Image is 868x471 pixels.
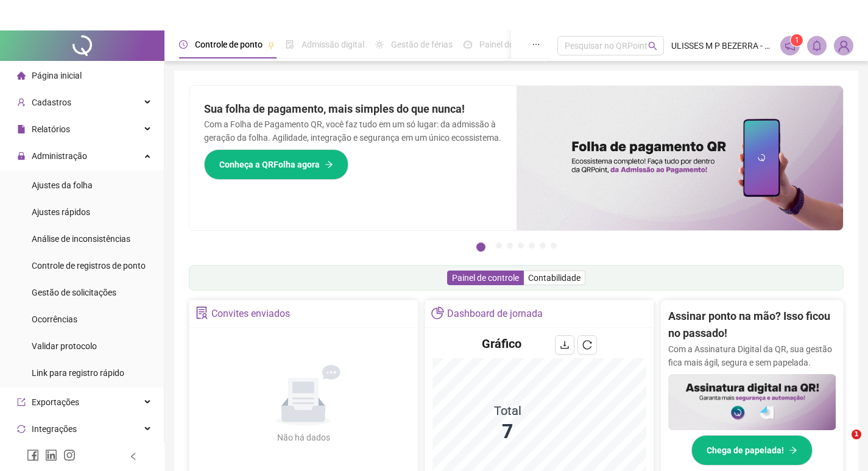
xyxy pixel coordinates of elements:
[528,273,580,283] span: Contabilidade
[286,40,294,49] span: file-done
[391,40,453,49] span: Gestão de férias
[32,341,97,351] span: Validar protocolo
[707,444,784,457] span: Chega de papelada!
[551,243,557,249] button: 7
[17,152,26,160] span: lock
[447,303,543,324] div: Dashboard de jornada
[482,335,521,352] h4: Gráfico
[507,243,513,249] button: 3
[195,40,263,49] span: Controle de ponto
[129,452,138,461] span: left
[32,207,90,217] span: Ajustes rápidos
[267,41,275,49] span: pushpin
[32,124,70,134] span: Relatórios
[204,101,502,118] h2: Sua folha de pagamento, mais simples do que nunca!
[476,243,485,252] button: 1
[464,40,472,49] span: dashboard
[17,98,26,107] span: user-add
[32,180,93,190] span: Ajustes da folha
[219,158,320,171] span: Conheça a QRFolha agora
[32,97,71,107] span: Cadastros
[522,30,550,58] button: ellipsis
[196,306,208,319] span: solution
[671,39,773,52] span: ULISSES M P BEZERRA - MEGA RASTREAMENTO
[648,41,657,51] span: search
[247,431,359,444] div: Não há dados
[32,397,79,407] span: Exportações
[668,374,836,430] img: banner%2F02c71560-61a6-44d4-94b9-c8ab97240462.png
[17,125,26,133] span: file
[789,446,797,455] span: arrow-right
[204,149,348,180] button: Conheça a QRFolha agora
[785,40,796,51] span: notification
[27,449,39,461] span: facebook
[17,398,26,406] span: export
[517,86,844,230] img: banner%2F8d14a306-6205-4263-8e5b-06e9a85ad873.png
[17,71,26,80] span: home
[375,40,384,49] span: sun
[496,243,502,249] button: 2
[518,243,524,249] button: 4
[32,424,77,434] span: Integrações
[540,243,546,249] button: 6
[582,340,592,350] span: reload
[302,40,364,49] span: Admissão digital
[791,34,803,46] sup: 1
[32,151,87,161] span: Administração
[32,314,77,324] span: Ocorrências
[32,288,116,297] span: Gestão de solicitações
[532,40,540,49] span: ellipsis
[32,71,82,80] span: Página inicial
[325,160,333,169] span: arrow-right
[668,308,836,342] h2: Assinar ponto na mão? Isso ficou no passado!
[668,342,836,369] p: Com a Assinatura Digital da QR, sua gestão fica mais ágil, segura e sem papelada.
[204,118,502,144] p: Com a Folha de Pagamento QR, você faz tudo em um só lugar: da admissão à geração da folha. Agilid...
[45,449,57,461] span: linkedin
[834,37,853,55] img: 36651
[811,40,822,51] span: bell
[691,435,813,466] button: Chega de papelada!
[452,273,519,283] span: Painel de controle
[827,430,856,459] iframe: Intercom live chat
[431,306,444,319] span: pie-chart
[529,243,535,249] button: 5
[17,425,26,433] span: sync
[479,40,527,49] span: Painel do DP
[32,234,130,244] span: Análise de inconsistências
[795,36,799,44] span: 1
[63,449,76,461] span: instagram
[852,430,861,439] span: 1
[560,340,570,350] span: download
[32,261,146,271] span: Controle de registros de ponto
[211,303,290,324] div: Convites enviados
[179,40,188,49] span: clock-circle
[32,368,124,378] span: Link para registro rápido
